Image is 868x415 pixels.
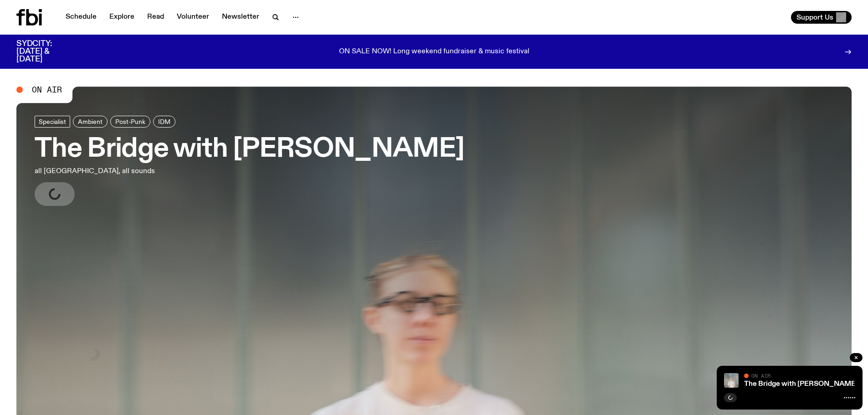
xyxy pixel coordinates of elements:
[171,11,215,24] a: Volunteer
[216,11,265,24] a: Newsletter
[142,11,169,24] a: Read
[78,118,103,125] span: Ambient
[60,11,102,24] a: Schedule
[796,13,833,21] span: Support Us
[158,118,170,125] span: IDM
[791,11,852,24] button: Support Us
[35,166,268,177] p: all [GEOGRAPHIC_DATA], all sounds
[153,116,175,128] a: IDM
[35,116,464,206] a: The Bridge with [PERSON_NAME]all [GEOGRAPHIC_DATA], all sounds
[744,380,858,388] a: The Bridge with [PERSON_NAME]
[16,40,75,63] h3: SYDCITY: [DATE] & [DATE]
[32,86,62,94] span: On Air
[39,118,66,125] span: Specialist
[104,11,140,24] a: Explore
[35,116,70,128] a: Specialist
[751,373,770,379] span: On Air
[73,116,108,128] a: Ambient
[115,118,145,125] span: Post-Punk
[35,137,464,162] h3: The Bridge with [PERSON_NAME]
[339,48,529,56] p: ON SALE NOW! Long weekend fundraiser & music festival
[724,373,739,388] img: Mara stands in front of a frosted glass wall wearing a cream coloured t-shirt and black glasses. ...
[110,116,150,128] a: Post-Punk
